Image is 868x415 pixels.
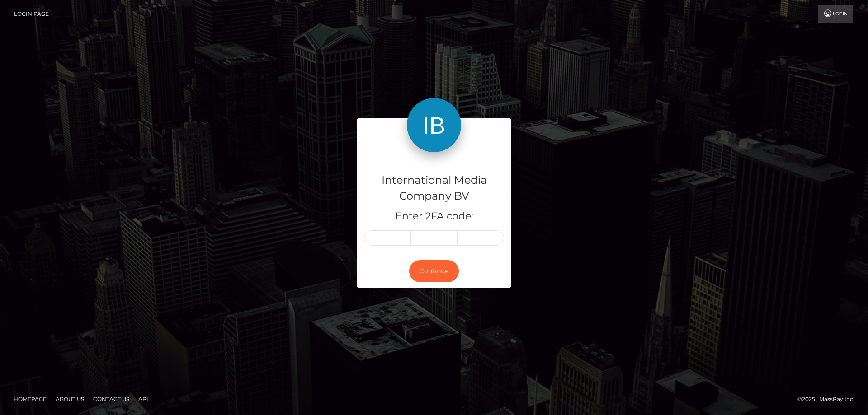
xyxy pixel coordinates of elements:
[407,98,461,152] img: International Media Company BV
[409,260,459,282] button: Continue
[52,392,88,406] a: About Us
[10,392,50,406] a: Homepage
[14,5,49,23] a: Login Page
[364,210,504,224] h5: Enter 2FA code:
[90,392,133,406] a: Contact Us
[364,173,504,204] h4: International Media Company BV
[797,394,861,404] div: © 2025 , MassPay Inc.
[135,392,152,406] a: API
[818,5,853,23] a: Login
